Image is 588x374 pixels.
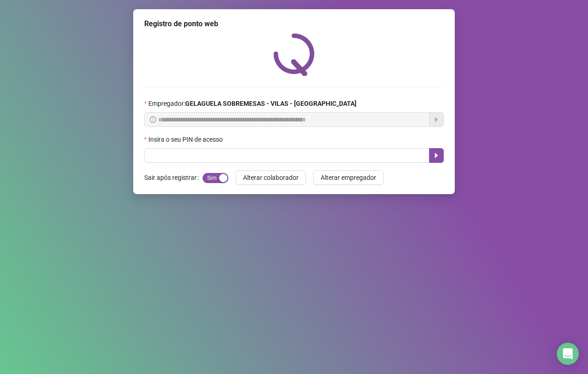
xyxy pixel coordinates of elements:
[144,134,229,144] label: Insira o seu PIN de acesso
[273,33,315,76] img: QRPoint
[243,173,299,183] span: Alterar colaborador
[557,343,579,365] div: Open Intercom Messenger
[236,170,306,185] button: Alterar colaborador
[321,173,376,183] span: Alterar empregador
[144,170,203,185] label: Sair após registrar
[185,100,356,107] strong: GELAGUELA SOBREMESAS - VILAS - [GEOGRAPHIC_DATA]
[148,98,356,109] span: Empregador :
[144,18,444,29] div: Registro de ponto web
[433,152,440,159] span: caret-right
[313,170,384,185] button: Alterar empregador
[150,116,156,123] span: info-circle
